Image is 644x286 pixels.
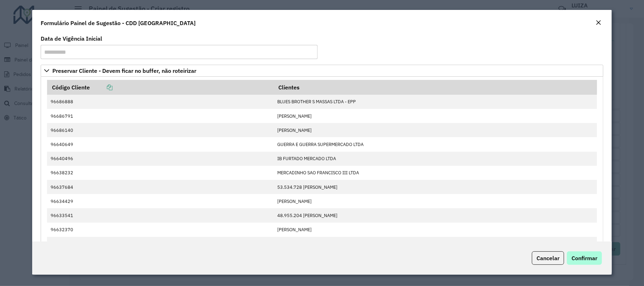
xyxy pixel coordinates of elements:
td: [PERSON_NAME] [273,237,597,251]
td: 96634429 [47,194,274,208]
td: MERCADINHO SAO FRANCISCO III LTDA [273,166,597,180]
td: 96686888 [47,95,274,109]
td: 96633541 [47,208,274,222]
td: [PERSON_NAME] [273,223,597,237]
span: Preservar Cliente - Devem ficar no buffer, não roteirizar [52,68,196,74]
td: 96686791 [47,109,274,123]
td: 96638232 [47,166,274,180]
td: 96686140 [47,123,274,137]
button: Cancelar [532,251,564,265]
td: 96640649 [47,137,274,151]
td: BLUES BROTHER S MASSAS LTDA - EPP [273,95,597,109]
td: 96637684 [47,180,274,194]
td: 48.955.204 [PERSON_NAME] [273,208,597,222]
a: Copiar [90,84,112,91]
td: 96632370 [47,223,274,237]
button: Close [593,18,603,28]
td: 53.534.728 [PERSON_NAME] [273,180,597,194]
td: 96632322 [47,237,274,251]
td: GUERRA E GUERRA SUPERMERCADO LTDA [273,137,597,151]
td: [PERSON_NAME] [273,109,597,123]
a: Preservar Cliente - Devem ficar no buffer, não roteirizar [41,65,603,77]
span: Confirmar [572,255,597,262]
em: Fechar [596,20,601,25]
button: Confirmar [567,251,602,265]
h4: Formulário Painel de Sugestão - CDD [GEOGRAPHIC_DATA] [41,19,196,27]
th: Clientes [273,80,597,95]
td: [PERSON_NAME] [273,194,597,208]
td: [PERSON_NAME] [273,123,597,137]
span: Cancelar [536,255,559,262]
th: Código Cliente [47,80,274,95]
td: IB FURTADO MERCADO LTDA [273,152,597,166]
td: 96640496 [47,152,274,166]
label: Data de Vigência Inicial [41,34,102,43]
